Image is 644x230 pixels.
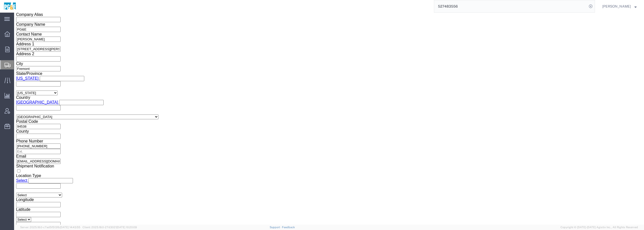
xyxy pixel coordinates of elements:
[20,226,80,229] span: Server: 2025.18.0-c7ad5f513fb
[116,226,137,229] span: [DATE] 10:20:09
[282,226,295,229] a: Feedback
[60,226,80,229] span: [DATE] 14:43:55
[14,13,644,225] iframe: FS Legacy Container
[4,3,16,10] img: logo
[602,3,637,9] button: [PERSON_NAME]
[560,225,638,229] span: Copyright © [DATE]-[DATE] Agistix Inc., All Rights Reserved
[434,0,587,12] input: Search for shipment number, reference number
[270,226,282,229] a: Support
[602,4,631,9] span: Wendy Hetrick
[83,226,137,229] span: Client: 2025.18.0-27d3021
